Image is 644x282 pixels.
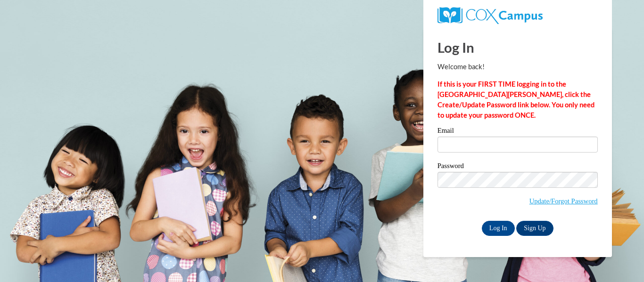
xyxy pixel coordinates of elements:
[529,197,598,205] a: Update/Forgot Password
[438,11,543,19] a: COX Campus
[438,162,598,172] label: Password
[482,221,515,236] input: Log In
[438,80,594,119] strong: If this is your FIRST TIME logging in to the [GEOGRAPHIC_DATA][PERSON_NAME], click the Create/Upd...
[438,127,598,137] label: Email
[438,38,598,57] h1: Log In
[438,62,598,72] p: Welcome back!
[516,221,553,236] a: Sign Up
[438,7,543,24] img: COX Campus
